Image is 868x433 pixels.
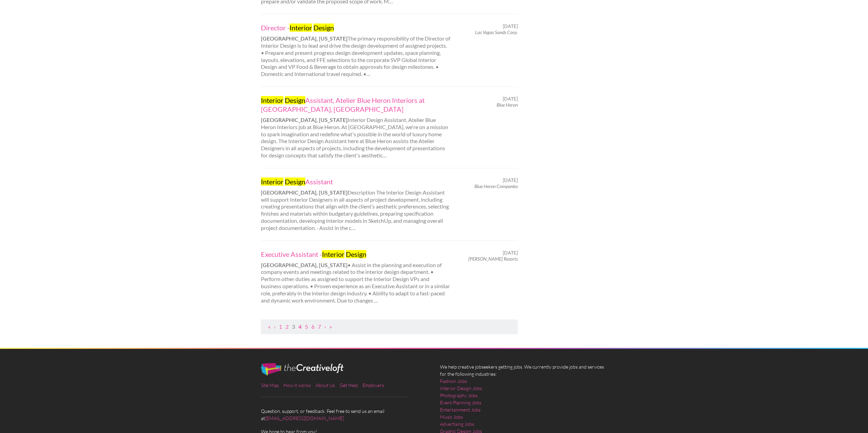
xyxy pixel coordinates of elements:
a: Page 4 [298,323,301,330]
strong: [GEOGRAPHIC_DATA], [US_STATE] [261,117,348,123]
mark: Design [285,177,305,186]
em: Blue Heron [497,102,518,108]
a: Page 1 [279,323,282,330]
mark: Interior [322,250,344,258]
a: Entertainment Jobs [440,406,481,413]
em: Blue Heron Companies [474,183,518,189]
a: Executive Assistant -Interior Design [261,250,451,259]
a: Site Map [261,382,279,388]
a: [EMAIL_ADDRESS][DOMAIN_NAME] [265,415,344,421]
div: Description The Interior Design Assistant will support Interior Designers in all aspects of proje... [255,177,457,232]
mark: Interior [261,96,283,104]
a: Interior DesignAssistant [261,177,451,186]
a: Employers [363,382,384,388]
a: First Page [268,323,270,330]
a: Interior DesignAssistant, Atelier Blue Heron Interiors at [GEOGRAPHIC_DATA], [GEOGRAPHIC_DATA] [261,96,451,113]
mark: Interior [261,177,283,186]
a: Event Planning Jobs [440,399,481,406]
a: Page 5 [305,323,308,330]
span: [DATE] [503,23,518,29]
mark: Interior [290,24,312,32]
a: Page 3 [292,323,295,330]
a: Director -Interior Design [261,23,451,32]
a: Fashion Jobs [440,377,467,385]
a: Get Help [340,382,358,388]
a: Advertising Jobs [440,420,474,428]
a: How it works [283,382,311,388]
strong: [GEOGRAPHIC_DATA], [US_STATE] [261,262,348,268]
mark: Design [346,250,366,258]
div: Interior Design Assistant, Atelier Blue Heron Interiors job at Blue Heron. At [GEOGRAPHIC_DATA], ... [255,96,457,159]
span: [DATE] [503,177,518,183]
a: Previous Page [274,323,276,330]
a: About Us [315,382,335,388]
a: Page 7 [318,323,321,330]
a: Page 6 [311,323,314,330]
a: Music Jobs [440,413,463,420]
em: Las Vegas Sands Corp. [475,29,518,35]
a: Interior Design Jobs [440,385,482,392]
mark: Design [313,24,334,32]
a: Last Page, Page 18 [329,323,332,330]
span: [DATE] [503,250,518,256]
strong: [GEOGRAPHIC_DATA], [US_STATE] [261,35,348,42]
strong: [GEOGRAPHIC_DATA], [US_STATE] [261,189,348,196]
div: • Assist in the planning and execution of company events and meetings related to the interior des... [255,250,457,304]
mark: Design [285,96,305,104]
a: Page 2 [285,323,289,330]
em: [PERSON_NAME] Resorts [468,256,518,262]
span: [DATE] [503,96,518,102]
img: The Creative Loft [261,363,343,375]
div: The primary responsibility of the Director of Interior Design is to lead and drive the design dev... [255,23,457,78]
a: Next Page [324,323,326,330]
a: Photography Jobs [440,392,477,399]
